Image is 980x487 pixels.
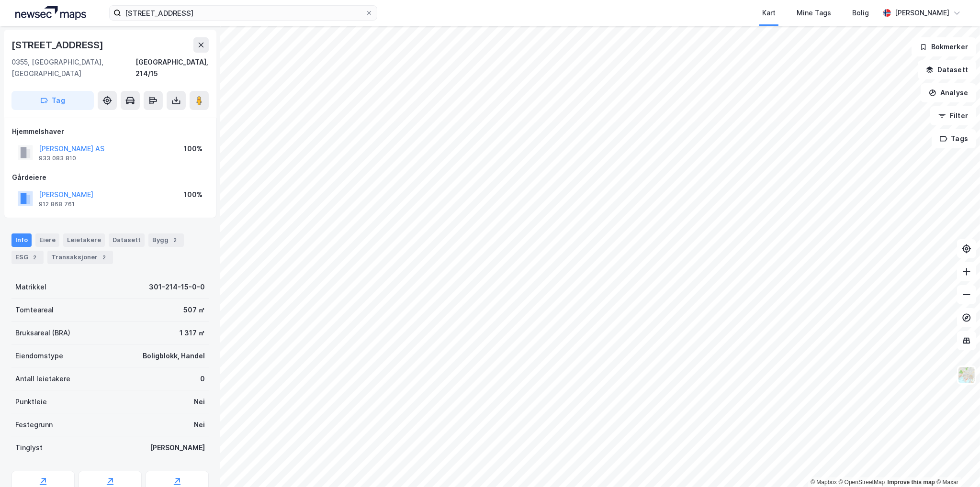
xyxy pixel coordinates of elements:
[12,172,208,183] div: Gårdeiere
[39,155,76,162] div: 933 083 810
[11,37,105,53] div: [STREET_ADDRESS]
[11,251,44,264] div: ESG
[839,479,885,486] a: OpenStreetMap
[63,233,105,247] div: Leietakere
[797,7,831,19] div: Mine Tags
[852,7,869,19] div: Bolig
[184,143,203,155] div: 100%
[811,479,837,486] a: Mapbox
[762,7,776,19] div: Kart
[895,7,949,19] div: [PERSON_NAME]
[11,56,135,79] div: 0355, [GEOGRAPHIC_DATA], [GEOGRAPHIC_DATA]
[149,281,205,293] div: 301-214-15-0-0
[15,304,54,316] div: Tomteareal
[957,366,976,384] img: Z
[918,60,976,79] button: Datasett
[30,253,40,262] div: 2
[183,304,205,316] div: 507 ㎡
[121,6,365,20] input: Søk på adresse, matrikkel, gårdeiere, leietakere eller personer
[15,281,46,293] div: Matrikkel
[194,396,205,408] div: Nei
[15,396,47,408] div: Punktleie
[170,235,180,245] div: 2
[930,106,976,125] button: Filter
[888,479,935,486] a: Improve this map
[180,327,205,339] div: 1 317 ㎡
[200,373,205,385] div: 0
[15,442,43,454] div: Tinglyst
[47,251,113,264] div: Transaksjoner
[912,37,976,56] button: Bokmerker
[15,327,70,339] div: Bruksareal (BRA)
[921,83,976,102] button: Analyse
[39,200,75,208] div: 912 868 761
[148,233,184,247] div: Bygg
[12,126,208,137] div: Hjemmelshaver
[143,350,205,362] div: Boligblokk, Handel
[184,189,203,200] div: 100%
[932,129,976,148] button: Tags
[15,350,63,362] div: Eiendomstype
[135,56,209,79] div: [GEOGRAPHIC_DATA], 214/15
[109,233,145,247] div: Datasett
[150,442,205,454] div: [PERSON_NAME]
[15,373,70,385] div: Antall leietakere
[194,419,205,431] div: Nei
[15,6,86,20] img: logo.a4113a55bc3d86da70a041830d287a7e.svg
[11,233,32,247] div: Info
[11,91,94,110] button: Tag
[932,441,980,487] iframe: Chat Widget
[100,253,109,262] div: 2
[35,233,59,247] div: Eiere
[15,419,53,431] div: Festegrunn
